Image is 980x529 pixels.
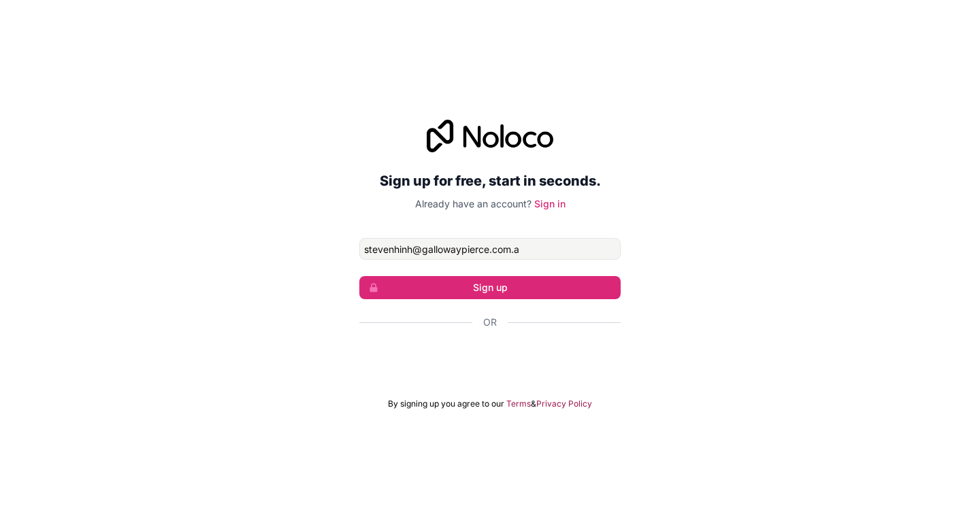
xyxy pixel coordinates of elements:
iframe: Sign in with Google Button [353,344,627,374]
h2: Sign up for free, start in seconds. [359,169,621,193]
a: Sign in [534,198,566,209]
input: Email address [359,238,621,260]
span: Already have an account? [415,198,532,209]
a: Terms [506,398,531,409]
button: Sign up [359,276,621,299]
span: By signing up you agree to our [388,398,504,409]
span: Or [483,315,497,329]
a: Privacy Policy [536,398,592,409]
span: & [531,398,536,409]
